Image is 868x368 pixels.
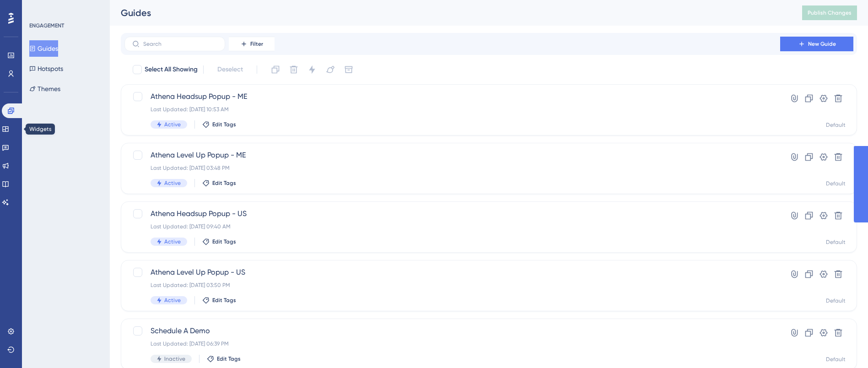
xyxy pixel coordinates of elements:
div: ENGAGEMENT [29,22,64,29]
button: Publish Changes [802,5,857,20]
span: Athena Headsup Popup - US [151,208,754,219]
iframe: UserGuiding AI Assistant Launcher [830,332,857,359]
button: Hotspots [29,60,63,77]
button: Edit Tags [202,238,236,245]
div: Last Updated: [DATE] 03:50 PM [151,281,754,289]
div: Guides [121,6,779,19]
div: Default [826,238,846,246]
button: Edit Tags [202,179,236,187]
span: New Guide [808,40,836,48]
button: Edit Tags [202,297,236,304]
div: Default [826,180,846,187]
span: Publish Changes [808,9,852,16]
div: Last Updated: [DATE] 06:39 PM [151,340,754,347]
span: Edit Tags [212,121,236,128]
div: Last Updated: [DATE] 03:48 PM [151,164,754,172]
span: Athena Headsup Popup - ME [151,91,754,102]
span: Inactive [164,355,185,363]
span: Edit Tags [212,179,236,187]
span: Edit Tags [212,238,236,245]
button: Filter [229,37,275,51]
div: Last Updated: [DATE] 09:40 AM [151,223,754,230]
span: Edit Tags [217,355,241,363]
div: Last Updated: [DATE] 10:53 AM [151,106,754,113]
button: Guides [29,40,58,57]
span: Active [164,179,181,187]
span: Athena Level Up Popup - ME [151,150,754,161]
span: Filter [250,40,263,48]
div: Default [826,297,846,304]
span: Edit Tags [212,297,236,304]
button: Deselect [209,61,251,78]
span: Deselect [217,64,243,75]
button: Edit Tags [202,121,236,128]
button: Edit Tags [207,355,241,363]
span: Active [164,297,181,304]
input: Search [143,41,217,47]
button: New Guide [780,37,853,51]
div: Default [826,356,846,363]
span: Schedule A Demo [151,325,754,336]
span: Active [164,238,181,245]
button: Themes [29,81,60,97]
span: Select All Showing [145,64,198,75]
span: Active [164,121,181,128]
span: Athena Level Up Popup - US [151,267,754,278]
div: Default [826,121,846,129]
